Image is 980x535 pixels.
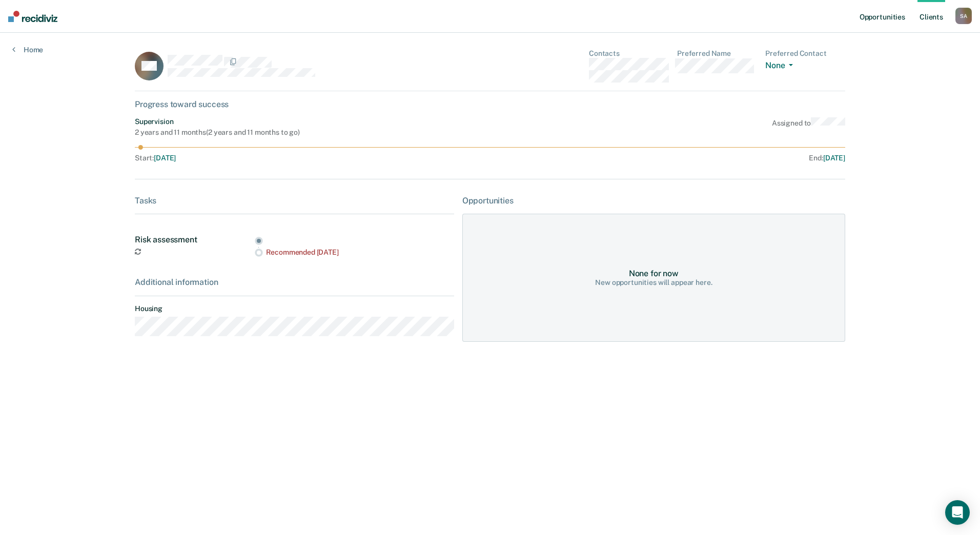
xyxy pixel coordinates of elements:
[945,500,970,525] div: Open Intercom Messenger
[135,277,454,287] div: Additional information
[462,196,845,205] div: Opportunities
[135,304,454,313] dt: Housing
[765,60,797,72] button: None
[135,235,255,244] div: Risk assessment
[154,154,176,162] span: [DATE]
[135,196,454,205] div: Tasks
[135,128,300,137] div: 2 years and 11 months ( 2 years and 11 months to go )
[266,248,414,257] div: Recommended [DATE]
[772,117,845,137] div: Assigned to
[955,8,972,24] button: SA
[955,8,972,24] div: S A
[495,154,845,162] div: End :
[765,49,845,58] dt: Preferred Contact
[12,45,43,54] a: Home
[589,49,669,58] dt: Contacts
[823,154,845,162] span: [DATE]
[135,154,491,162] div: Start :
[8,11,57,22] img: Recidiviz
[135,117,300,126] div: Supervision
[135,99,845,109] div: Progress toward success
[629,269,679,278] div: None for now
[677,49,757,58] dt: Preferred Name
[595,278,712,287] div: New opportunities will appear here.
